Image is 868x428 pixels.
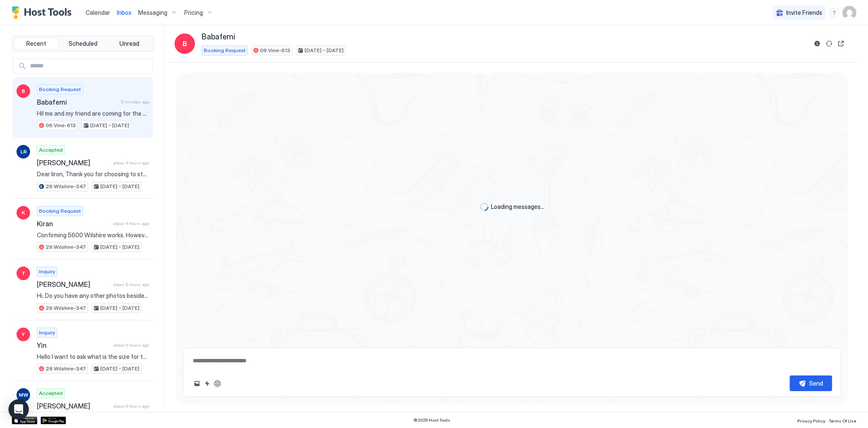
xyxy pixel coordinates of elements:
[86,9,110,16] span: Calendar
[413,417,450,423] span: © 2025 Host Tools
[100,304,139,312] span: [DATE] - [DATE]
[12,36,154,52] div: tab-group
[786,9,822,17] span: Invite Friends
[836,39,846,49] button: Open reservation
[12,6,75,19] a: Host Tools Logo
[37,341,110,350] span: Yin
[39,389,63,397] span: Accepted
[184,9,203,17] span: Pricing
[22,331,25,338] span: Y
[829,8,839,18] div: menu
[100,183,139,190] span: [DATE] - [DATE]
[27,59,153,73] input: Input Field
[37,402,110,410] span: [PERSON_NAME]
[39,207,81,215] span: Booking Request
[202,378,212,389] button: Quick reply
[491,203,544,211] span: Loading messages...
[14,38,59,50] button: Recent
[797,418,825,423] span: Privacy Policy
[39,146,63,154] span: Accepted
[113,282,149,287] span: about 5 hours ago
[69,40,97,47] span: Scheduled
[100,365,139,372] span: [DATE] - [DATE]
[37,353,149,361] span: Hello I want to ask what is the size for the bed?
[829,416,856,425] a: Terms Of Use
[46,243,86,251] span: 29.Wilshire-347
[61,38,105,50] button: Scheduled
[12,417,37,424] a: App Store
[183,39,187,49] span: B
[305,47,344,54] span: [DATE] - [DATE]
[37,231,149,239] span: Confirming 5600 Wilshire works. However I’ve heard there are issues with the fire alarm always go...
[202,32,235,42] span: Babafemi
[117,9,131,16] span: Inbox
[192,378,202,389] button: Upload image
[114,342,149,348] span: about 6 hours ago
[37,292,149,300] span: Hi. Do you have any other photos besides the ones on the listing? There is only bedroom and front...
[117,8,131,17] a: Inbox
[37,280,110,289] span: [PERSON_NAME]
[37,158,110,167] span: [PERSON_NAME]
[797,416,825,425] a: Privacy Policy
[8,399,29,420] div: Open Intercom Messenger
[22,87,25,95] span: B
[86,8,110,17] a: Calendar
[107,38,152,50] button: Unread
[824,39,834,49] button: Sync reservation
[41,417,66,424] a: Google Play Store
[39,268,55,275] span: Inquiry
[212,378,222,389] button: ChatGPT Auto Reply
[812,39,822,49] button: Reservation information
[121,99,149,105] span: 5 minutes ago
[113,160,149,166] span: about 4 hours ago
[480,203,488,211] div: loading
[113,221,149,226] span: about 4 hours ago
[20,148,27,156] span: LR
[37,98,117,106] span: Babafemi
[90,122,129,129] span: [DATE] - [DATE]
[809,379,823,388] div: Send
[39,329,55,336] span: Inquiry
[22,209,25,217] span: K
[843,6,856,19] div: User profile
[204,47,246,54] span: Booking Request
[114,403,149,409] span: about 9 hours ago
[22,270,25,277] span: T
[46,183,86,190] span: 29.Wilshire-347
[26,40,46,47] span: Recent
[39,86,81,93] span: Booking Request
[790,375,832,391] button: Send
[138,9,167,17] span: Messaging
[37,110,149,117] span: Hi! me and my friend are coming for the weekend to see one of our favorite artists perform in [GE...
[46,365,86,372] span: 29.Wilshire-347
[100,243,139,251] span: [DATE] - [DATE]
[46,304,86,312] span: 29.Wilshire-347
[46,122,76,129] span: 06.Vine-613
[260,47,290,54] span: 06.Vine-613
[119,40,139,47] span: Unread
[37,170,149,178] span: Dear liron, Thank you for choosing to stay at our apartment. 📅 I’d like to confirm your reservati...
[19,391,28,399] span: MW
[829,418,856,423] span: Terms Of Use
[37,220,110,228] span: Kiran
